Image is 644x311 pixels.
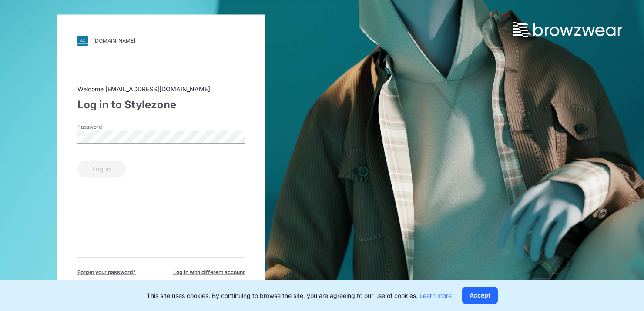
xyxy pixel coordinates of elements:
button: Accept [462,287,498,304]
span: Log in with different account [173,268,245,276]
p: This site uses cookies. By continuing to browse the site, you are agreeing to our use of cookies. [147,291,452,300]
div: Welcome [EMAIL_ADDRESS][DOMAIN_NAME] [77,84,245,93]
a: [DOMAIN_NAME] [77,35,245,46]
div: Log in to Stylezone [77,97,245,112]
div: [DOMAIN_NAME] [93,37,135,44]
a: Learn more [419,292,452,299]
span: Forget your password? [77,268,136,276]
img: svg+xml;base64,PHN2ZyB3aWR0aD0iMjgiIGhlaWdodD0iMjgiIHZpZXdCb3g9IjAgMCAyOCAyOCIgZmlsbD0ibm9uZSIgeG... [77,35,88,46]
label: Password [77,123,138,130]
img: browzwear-logo.73288ffb.svg [513,22,622,37]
